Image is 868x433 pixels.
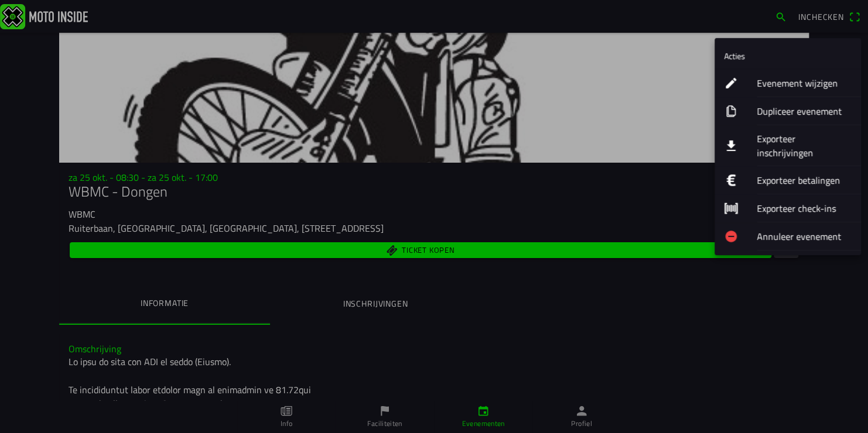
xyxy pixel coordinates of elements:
[724,104,738,118] ion-icon: copy
[724,139,738,153] ion-icon: download
[724,229,738,243] ion-icon: remove circle
[757,104,852,118] ion-label: Dupliceer evenement
[757,229,852,243] ion-label: Annuleer evenement
[757,201,852,215] ion-label: Exporteer check-ins
[724,76,738,90] ion-icon: create
[724,201,738,215] ion-icon: barcode
[724,173,738,187] ion-icon: logo euro
[724,50,745,62] ion-label: Acties
[757,173,852,187] ion-label: Exporteer betalingen
[757,76,852,90] ion-label: Evenement wijzigen
[757,132,852,160] ion-label: Exporteer inschrijvingen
